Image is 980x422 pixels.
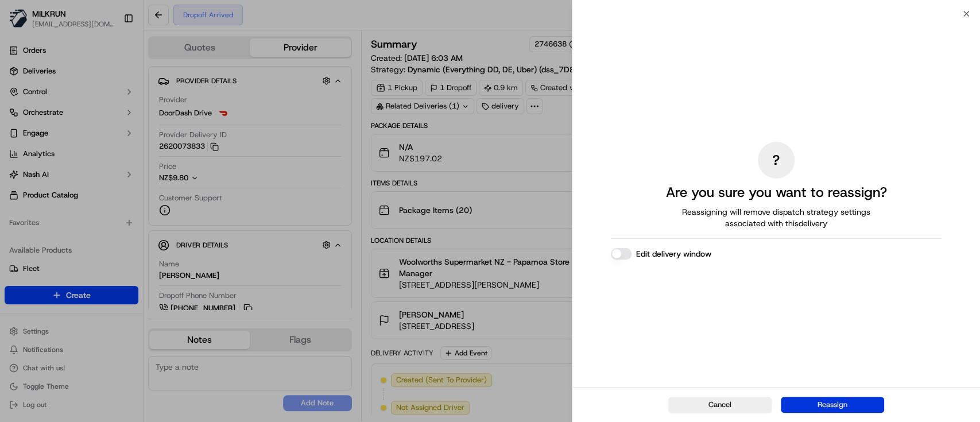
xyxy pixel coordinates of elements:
[668,397,772,413] button: Cancel
[636,248,711,260] label: Edit delivery window
[781,397,884,413] button: Reassign
[666,206,886,229] span: Reassigning will remove dispatch strategy settings associated with this delivery
[665,183,886,202] h2: Are you sure you want to reassign?
[758,142,795,179] div: ?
